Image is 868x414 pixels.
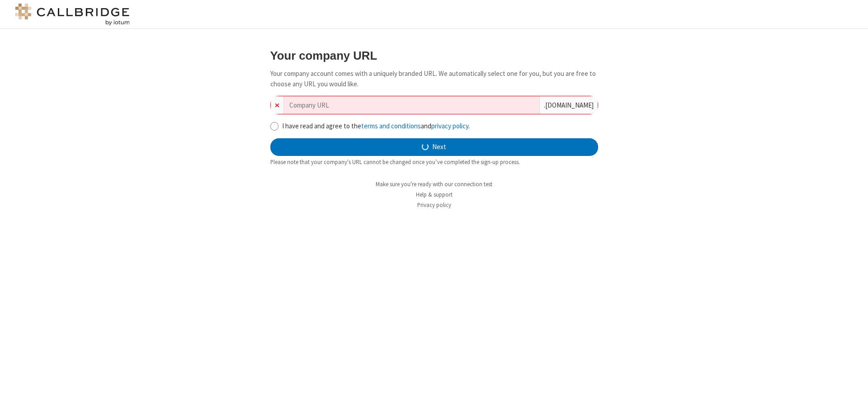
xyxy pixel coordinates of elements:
a: terms and conditions [361,122,421,130]
div: . [DOMAIN_NAME] [539,96,598,114]
img: logo@2x.png [14,4,131,25]
button: Next [270,138,598,156]
input: Company URL [284,96,539,114]
span: Next [432,142,446,152]
label: I have read and agree to the and . [282,121,598,132]
a: Help & support [416,191,453,198]
h3: Your company URL [270,49,598,62]
a: Make sure you're ready with our connection test [376,180,492,188]
a: Privacy policy [417,201,451,209]
a: privacy policy [431,122,468,130]
p: Your company account comes with a uniquely branded URL. We automatically select one for you, but ... [270,69,598,89]
div: Please note that your company's URL cannot be changed once you’ve completed the sign-up process. [270,158,598,166]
